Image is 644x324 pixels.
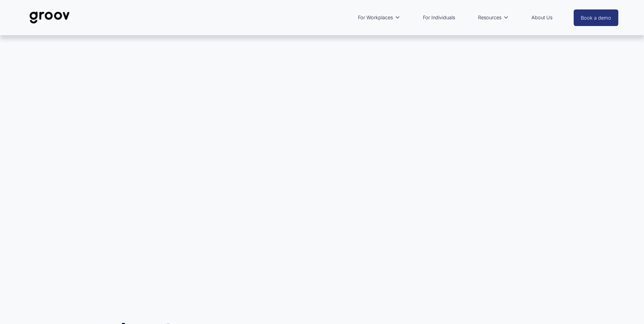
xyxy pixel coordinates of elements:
[475,10,512,25] a: folder dropdown
[574,9,618,26] a: Book a demo
[358,13,393,22] span: For Workplaces
[478,13,501,22] span: Resources
[528,10,556,25] a: About Us
[355,10,404,25] a: folder dropdown
[26,6,73,29] img: Groov | Unlock Human Potential at Work and in Life
[420,10,458,25] a: For Individuals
